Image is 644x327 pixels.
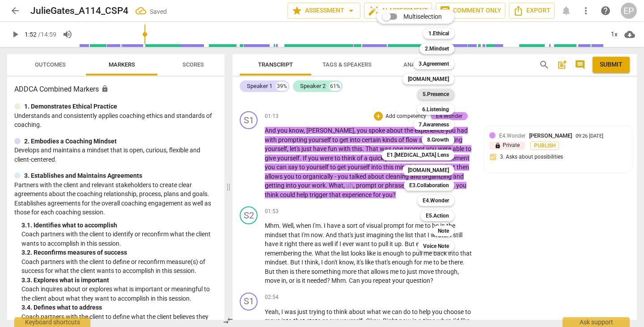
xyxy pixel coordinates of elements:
b: Voice Note [423,241,449,252]
b: 8.Growth [427,134,449,145]
b: 5.Presence [423,89,449,100]
b: E4.Wonder [423,195,449,206]
b: [DOMAIN_NAME] [408,74,449,84]
b: 7.Awareness [419,119,449,130]
b: 2.Mindset [425,43,449,54]
b: Note [438,226,449,236]
b: E5.Action [426,210,449,221]
b: E1.[MEDICAL_DATA] Lens [387,150,449,160]
b: 3.Agreement [419,59,449,69]
span: Multiselection [403,12,442,21]
b: [DOMAIN_NAME] [408,165,449,176]
b: 6.Listening [422,104,449,115]
b: E3.Collaboration [409,180,449,191]
b: 1.Ethical [428,28,449,39]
